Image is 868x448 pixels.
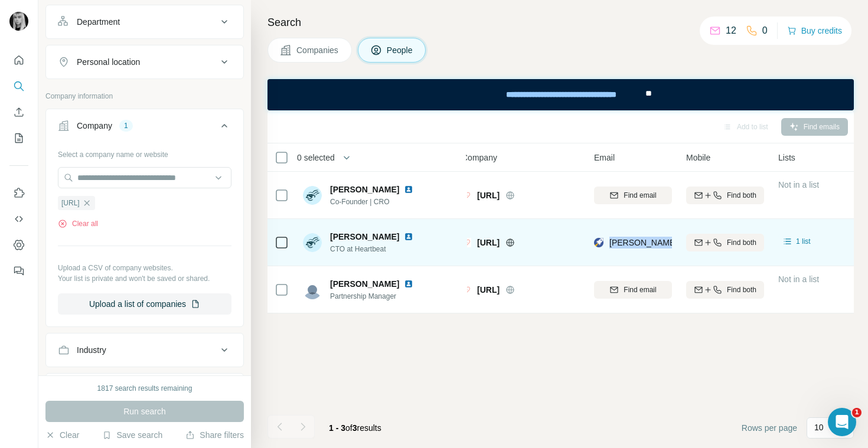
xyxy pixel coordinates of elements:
button: Use Surfe API [9,208,28,230]
span: CTO at Heartbeat [330,244,418,254]
button: Company1 [46,112,243,145]
span: Find email [624,285,656,295]
button: Dashboard [9,234,28,256]
span: Lists [778,152,795,163]
p: 12 [726,24,736,38]
img: Avatar [303,233,322,252]
img: Avatar [9,12,28,31]
img: provider rocketreach logo [594,237,603,248]
button: My lists [9,127,28,149]
img: LinkedIn logo [404,185,413,194]
div: Industry [77,344,106,356]
img: LinkedIn logo [404,279,413,289]
p: Your list is private and won't be saved or shared. [58,273,231,284]
button: Find email [594,281,672,299]
img: Avatar [303,186,322,205]
button: Find both [686,234,764,251]
span: 1 - 3 [329,423,345,433]
iframe: Banner [267,79,854,110]
button: Find both [686,187,764,204]
span: [URL] [477,189,500,201]
button: Find both [686,281,764,299]
button: Buy credits [787,22,842,39]
span: Find both [727,190,756,201]
img: Avatar [303,280,322,299]
button: Search [9,76,28,97]
span: Not in a list [778,180,819,189]
p: 10 [814,421,824,433]
span: [PERSON_NAME] [330,278,399,290]
button: Department [46,8,243,36]
span: 0 selected [297,152,335,163]
p: 0 [762,24,768,38]
span: Partnership Manager [330,291,418,302]
img: LinkedIn logo [404,232,413,241]
p: Company information [45,91,244,102]
span: [PERSON_NAME] [330,184,399,195]
button: Share filters [185,429,244,441]
span: [URL] [477,284,500,296]
h4: Search [267,14,854,31]
div: Department [77,16,120,28]
p: Upload a CSV of company websites. [58,263,231,273]
div: 1 [119,120,133,131]
span: of [345,423,353,433]
div: Company [77,120,112,132]
span: Find both [727,237,756,248]
span: Companies [296,44,340,56]
button: Quick start [9,50,28,71]
button: Find email [594,187,672,204]
span: 1 list [796,236,811,247]
button: Upload a list of companies [58,293,231,315]
span: Find email [624,190,656,201]
span: Find both [727,285,756,295]
div: Select a company name or website [58,145,231,160]
span: Rows per page [742,422,797,434]
button: Save search [102,429,162,441]
iframe: Intercom live chat [828,408,856,436]
button: Use Surfe on LinkedIn [9,182,28,204]
span: Not in a list [778,274,819,284]
button: Enrich CSV [9,102,28,123]
span: [PERSON_NAME][EMAIL_ADDRESS][DOMAIN_NAME] [609,238,817,247]
button: Industry [46,336,243,364]
span: People [387,44,414,56]
span: results [329,423,381,433]
span: [URL] [61,198,80,208]
span: Co-Founder | CRO [330,197,418,207]
span: 1 [852,408,862,417]
button: Feedback [9,260,28,282]
span: 3 [353,423,357,433]
button: Clear [45,429,79,441]
span: [PERSON_NAME] [330,231,399,243]
div: 1817 search results remaining [97,383,192,394]
button: Clear all [58,218,98,229]
span: Email [594,152,615,163]
span: Company [462,152,497,163]
button: Personal location [46,48,243,76]
span: Mobile [686,152,710,163]
span: [URL] [477,237,500,248]
div: Personal location [77,56,140,68]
